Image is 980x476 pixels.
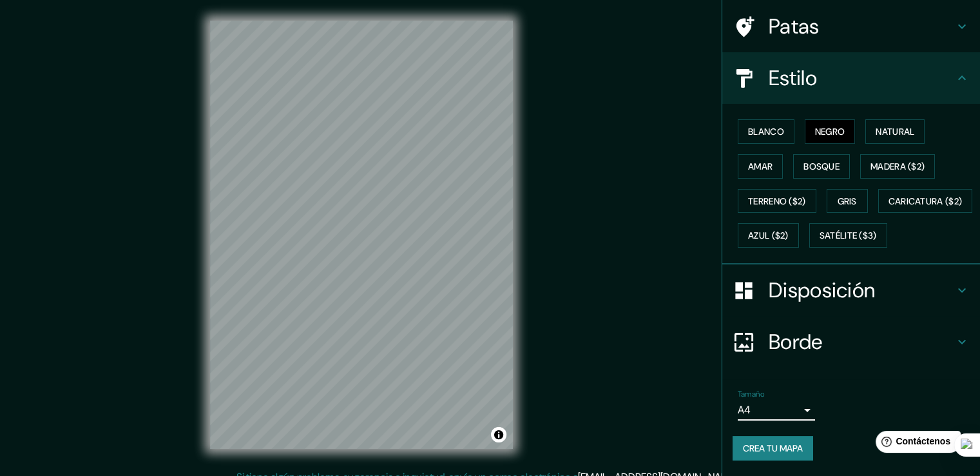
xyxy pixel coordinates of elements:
[870,161,925,172] font: Madera ($2)
[860,154,935,179] button: Madera ($2)
[738,154,783,179] button: Amar
[878,189,973,213] button: Caricatura ($2)
[889,195,963,207] font: Caricatura ($2)
[865,119,925,144] button: Natural
[815,126,845,137] font: Negro
[838,195,857,207] font: Gris
[722,316,980,368] div: Borde
[738,223,799,248] button: Azul ($2)
[865,426,966,462] iframe: Lanzador de widgets de ayuda
[809,223,887,248] button: Satélite ($3)
[722,1,980,52] div: Patas
[748,126,784,137] font: Blanco
[748,230,789,242] font: Azul ($2)
[793,154,850,179] button: Bosque
[738,119,794,144] button: Blanco
[769,13,820,40] font: Patas
[738,403,751,417] font: A4
[820,230,877,242] font: Satélite ($3)
[722,52,980,104] div: Estilo
[827,189,868,213] button: Gris
[803,161,840,172] font: Bosque
[805,119,856,144] button: Negro
[748,161,773,172] font: Amar
[769,328,823,355] font: Borde
[769,277,875,304] font: Disposición
[491,427,506,442] button: Activar o desactivar atribución
[738,389,764,399] font: Tamaño
[733,436,813,461] button: Crea tu mapa
[210,21,513,449] canvas: Mapa
[876,126,914,137] font: Natural
[748,195,806,207] font: Terreno ($2)
[738,189,816,213] button: Terreno ($2)
[769,64,817,92] font: Estilo
[722,264,980,316] div: Disposición
[738,400,815,421] div: A4
[743,442,803,454] font: Crea tu mapa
